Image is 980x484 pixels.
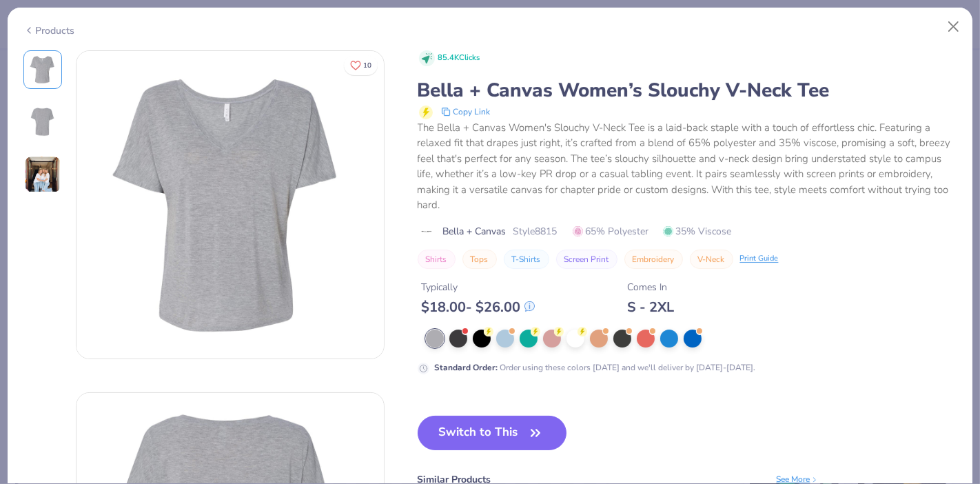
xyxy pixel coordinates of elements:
button: copy to clipboard [437,103,495,120]
span: 85.4K Clicks [438,52,480,64]
button: T-Shirts [504,250,549,269]
button: Tops [462,250,497,269]
div: $ 18.00 - $ 26.00 [422,299,535,316]
strong: Standard Order : [435,362,498,373]
span: 35% Viscose [663,224,732,239]
div: Print Guide [740,253,779,265]
button: Embroidery [624,250,683,269]
button: Screen Print [556,250,617,269]
span: Style 8815 [513,224,558,239]
div: Order using these colors [DATE] and we'll deliver by [DATE]-[DATE]. [435,361,756,374]
button: Switch to This [418,416,567,450]
span: Bella + Canvas [443,224,507,239]
img: brand logo [418,226,436,237]
img: Front [76,51,384,359]
span: 65% Polyester [573,224,649,239]
img: Back [26,105,59,139]
button: V-Neck [690,250,733,269]
button: Close [941,14,967,40]
span: 10 [363,62,371,69]
img: User generated content [24,156,61,193]
button: Like [344,55,378,75]
div: Comes In [628,280,675,294]
button: Shirts [418,250,456,269]
div: Typically [422,280,535,294]
img: Front [26,53,59,86]
div: S - 2XL [628,299,675,316]
div: Bella + Canvas Women’s Slouchy V-Neck Tee [418,77,957,103]
div: The Bella + Canvas Women's Slouchy V-Neck Tee is a laid-back staple with a touch of effortless ch... [418,120,957,213]
div: Products [23,23,75,38]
